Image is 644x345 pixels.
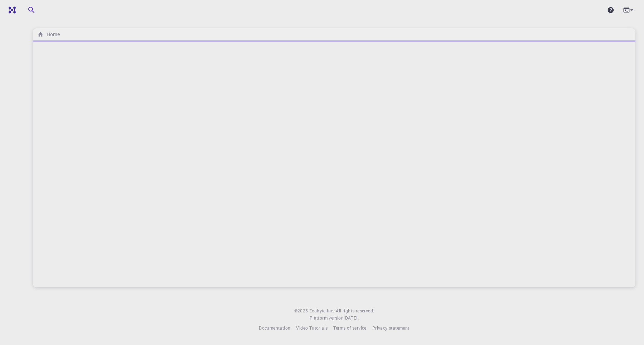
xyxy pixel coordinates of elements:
[309,307,334,315] a: Exabyte Inc.
[333,325,366,332] a: Terms of service
[344,315,359,321] span: [DATE] .
[309,308,334,313] span: Exabyte Inc.
[296,325,328,332] a: Video Tutorials
[294,307,309,315] span: © 2025
[36,30,61,38] nav: breadcrumb
[44,30,60,38] h6: Home
[296,325,328,331] span: Video Tutorials
[310,315,344,322] span: Platform version
[372,325,410,332] a: Privacy statement
[6,6,16,14] img: logo
[259,325,290,331] span: Documentation
[333,325,366,331] span: Terms of service
[372,325,410,331] span: Privacy statement
[344,315,359,322] a: [DATE].
[336,307,374,315] span: All rights reserved.
[259,325,290,332] a: Documentation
